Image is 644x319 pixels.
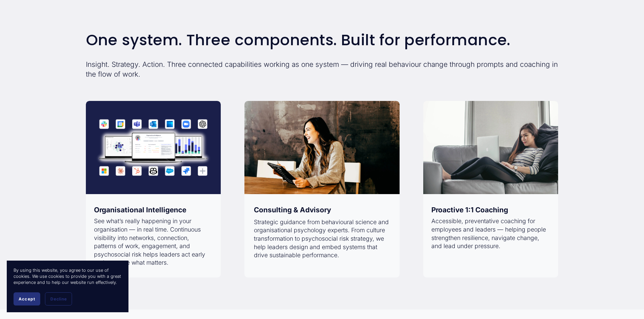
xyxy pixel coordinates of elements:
span: Decline [50,296,67,301]
strong: Organisational Intelligence [94,206,186,214]
p: Accessible, preventative coaching for employees and leaders — helping people strengthen resilienc... [431,217,550,250]
span: Accept [19,296,35,301]
strong: Consulting & Advisory [254,206,331,214]
p: See what’s really happening in your organisation — in real time. Continuous visibility into netwo... [94,217,213,267]
section: Cookie banner [7,261,128,312]
p: By using this website, you agree to our use of cookies. We use cookies to provide you with a grea... [14,267,122,286]
p: Strategic guidance from behavioural science and organisational psychology experts. From culture t... [254,218,390,260]
button: Decline [45,292,72,305]
p: Insight. Strategy. Action. Three connected capabilities working as one system — driving real beha... [86,59,558,79]
strong: Proactive 1:1 Coaching [431,206,508,214]
h2: One system. Three components. Built for performance. [86,32,558,49]
button: Accept [14,292,40,305]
